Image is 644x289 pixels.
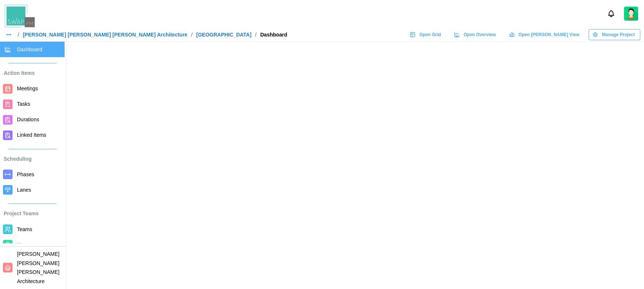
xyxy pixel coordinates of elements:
a: Open Grid [406,29,447,40]
span: Teams [17,226,32,232]
img: 2Q== [624,7,638,21]
div: / [255,32,256,37]
button: Manage Project [589,29,640,40]
span: Users [17,242,31,248]
span: Open Overview [464,29,496,40]
span: Tasks [17,101,30,107]
div: / [191,32,193,37]
span: Durations [17,116,39,122]
a: [PERSON_NAME] [PERSON_NAME] [PERSON_NAME] Architecture [23,32,187,37]
span: Manage Project [602,29,635,40]
a: Open Overview [450,29,502,40]
span: Open Grid [419,29,441,40]
span: Meetings [17,86,38,91]
span: Dashboard [17,46,42,52]
a: Zulqarnain Khalil [624,7,638,21]
span: Linked Items [17,132,46,138]
a: [GEOGRAPHIC_DATA] [196,32,252,37]
span: Open [PERSON_NAME] View [519,29,579,40]
button: Notifications [605,7,617,20]
div: Dashboard [260,32,287,37]
img: Swap PM Logo [5,5,35,27]
div: / [18,32,19,37]
a: Open [PERSON_NAME] View [505,29,585,40]
span: [PERSON_NAME] [PERSON_NAME] [PERSON_NAME] Architecture [17,251,59,284]
span: Lanes [17,187,31,193]
span: Phases [17,171,34,177]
